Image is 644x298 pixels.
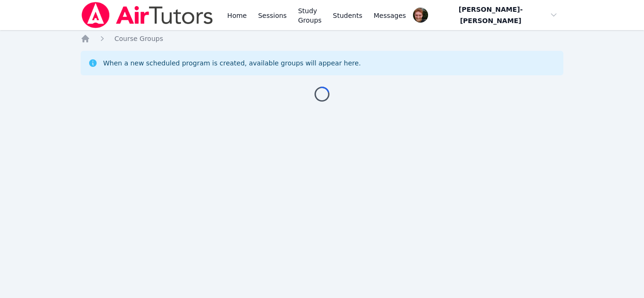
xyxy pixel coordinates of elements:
[374,11,406,20] span: Messages
[103,58,361,68] div: When a new scheduled program is created, available groups will appear here.
[115,35,163,42] span: Course Groups
[115,34,163,43] a: Course Groups
[81,34,564,43] nav: Breadcrumb
[81,2,214,28] img: Air Tutors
